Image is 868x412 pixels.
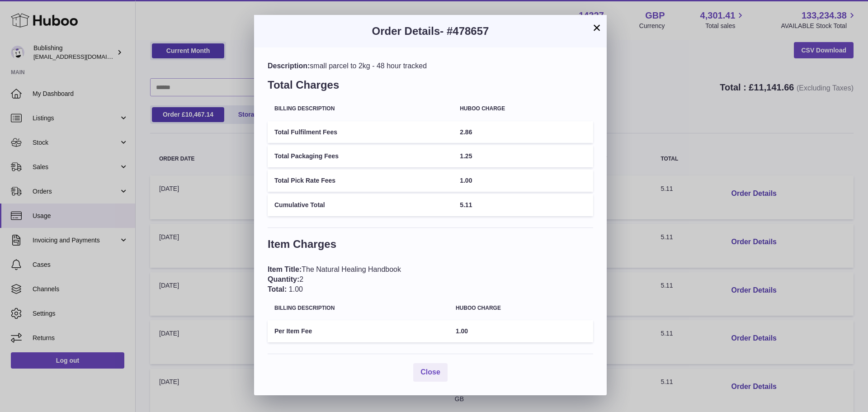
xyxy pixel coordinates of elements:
h3: Item Charges [268,237,593,256]
span: 1.00 [460,177,472,184]
span: Quantity: [268,275,299,283]
td: Total Packaging Fees [268,145,453,167]
h3: Order Details [268,24,593,38]
div: small parcel to 2kg - 48 hour tracked [268,61,593,71]
td: Total Fulfilment Fees [268,121,453,143]
span: Description: [268,62,310,70]
span: 1.00 [289,285,303,293]
div: The Natural Healing Handbook 2 [268,265,593,294]
span: 1.00 [456,327,468,335]
th: Huboo charge [449,298,593,318]
span: Close [420,368,440,376]
td: Total Pick Rate Fees [268,170,453,192]
h3: Total Charges [268,78,593,97]
button: Close [413,363,448,382]
span: Item Title: [268,265,302,273]
button: × [591,22,602,33]
th: Billing Description [268,298,449,318]
td: Cumulative Total [268,194,453,216]
span: - #478657 [440,25,489,37]
span: 1.25 [460,152,472,160]
span: 5.11 [460,201,472,208]
th: Billing Description [268,99,453,118]
span: 2.86 [460,128,472,136]
th: Huboo charge [453,99,593,118]
span: Total: [268,285,287,293]
td: Per Item Fee [268,320,449,342]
